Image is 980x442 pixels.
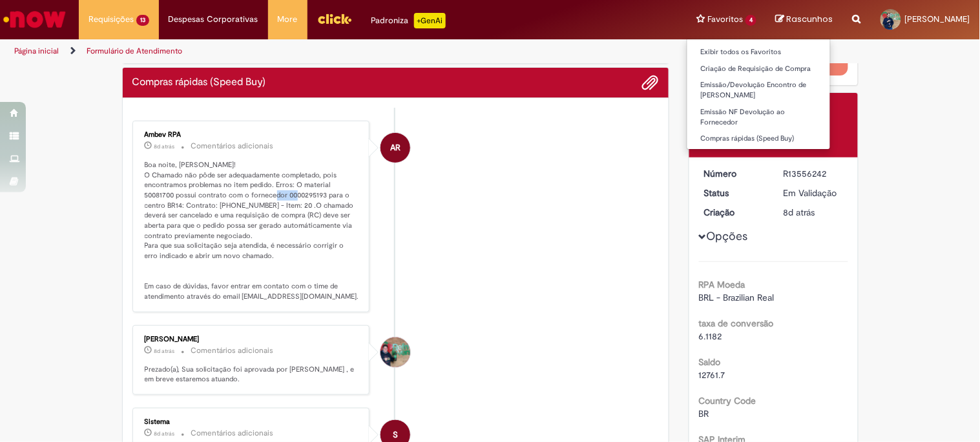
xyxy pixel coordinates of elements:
span: Despesas Corporativas [169,13,258,26]
span: [PERSON_NAME] [905,14,970,25]
div: R13556242 [784,167,844,180]
a: Formulário de Atendimento [87,46,182,56]
span: 13 [136,15,149,26]
button: Adicionar anexos [642,74,659,91]
span: BRL - Brazilian Real [699,292,775,303]
span: 8d atrás [154,430,175,437]
div: Ambev RPA [381,133,410,163]
span: More [278,13,298,26]
a: Emissão/Devolução Encontro de [PERSON_NAME] [687,78,830,102]
time: 22/09/2025 20:41:41 [154,143,175,150]
ul: Favoritos [687,39,831,150]
span: 6.1182 [699,330,722,342]
span: Requisições [89,13,134,26]
img: click_logo_yellow_360x200.png [317,9,352,28]
small: Comentários adicionais [191,141,274,152]
dt: Status [694,186,774,199]
span: 8d atrás [784,206,815,218]
p: Prezado(a), Sua solicitação foi aprovada por [PERSON_NAME] , e em breve estaremos atuando. [145,365,360,385]
small: Comentários adicionais [191,428,274,439]
a: Criação de Requisição de Compra [687,62,830,76]
p: Boa noite, [PERSON_NAME]! O Chamado não pôde ser adequadamente completado, pois encontramos probl... [145,160,360,302]
div: [PERSON_NAME] [145,336,360,343]
a: Compras rápidas (Speed Buy) [687,132,830,146]
span: 12761.7 [699,369,725,381]
small: Comentários adicionais [191,345,274,356]
ul: Trilhas de página [10,39,643,63]
b: taxa de conversão [699,317,774,329]
span: Favoritos [707,13,743,26]
a: Página inicial [14,46,59,56]
a: Emissão NF Devolução ao Fornecedor [687,105,830,129]
p: +GenAi [414,13,446,28]
div: Ambev RPA [145,131,360,139]
div: Dinizete De Andrade [381,337,410,367]
time: 22/09/2025 16:31:44 [154,347,175,355]
time: 22/09/2025 16:25:41 [784,206,815,218]
h2: Compras rápidas (Speed Buy) Histórico de tíquete [132,77,266,88]
span: AR [390,132,401,163]
span: 8d atrás [154,143,175,150]
b: Country Code [699,395,756,407]
span: 4 [745,15,756,26]
div: Padroniza [371,13,446,28]
div: Sistema [145,418,360,426]
dt: Número [694,167,774,180]
span: 8d atrás [154,347,175,355]
b: Saldo [699,356,721,368]
img: ServiceNow [1,6,68,32]
div: 22/09/2025 16:25:41 [784,206,844,219]
dt: Criação [694,206,774,219]
span: Rascunhos [787,13,833,25]
a: Rascunhos [776,14,833,26]
b: RPA Moeda [699,279,745,290]
a: Exibir todos os Favoritos [687,45,830,59]
div: Em Validação [784,186,844,199]
span: BR [699,408,709,419]
time: 22/09/2025 16:25:54 [154,430,175,437]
